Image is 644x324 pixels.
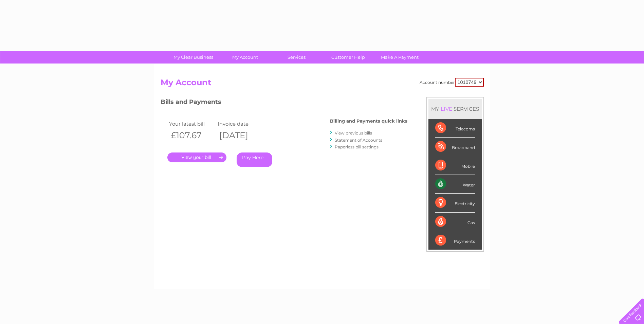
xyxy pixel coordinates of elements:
h2: My Account [161,78,484,91]
a: Make A Payment [372,51,428,64]
a: Statement of Accounts [335,138,382,143]
a: . [167,152,226,162]
div: Electricity [435,194,475,212]
div: Telecoms [435,119,475,138]
a: Services [269,51,325,64]
td: Invoice date [216,119,265,128]
div: Mobile [435,156,475,175]
a: My Clear Business [165,51,221,64]
a: Customer Help [320,51,376,64]
div: LIVE [439,106,454,112]
a: Paperless bill settings [335,144,379,149]
div: Account number [420,78,484,87]
div: Broadband [435,138,475,156]
a: View previous bills [335,130,372,136]
h4: Billing and Payments quick links [330,119,407,124]
div: MY SERVICES [428,99,482,119]
td: Your latest bill [167,119,216,128]
div: Payments [435,231,475,250]
h3: Bills and Payments [161,97,407,109]
th: £107.67 [167,128,216,142]
a: My Account [217,51,273,64]
div: Water [435,175,475,194]
th: [DATE] [216,128,265,142]
div: Gas [435,213,475,231]
a: Pay Here [237,152,272,167]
